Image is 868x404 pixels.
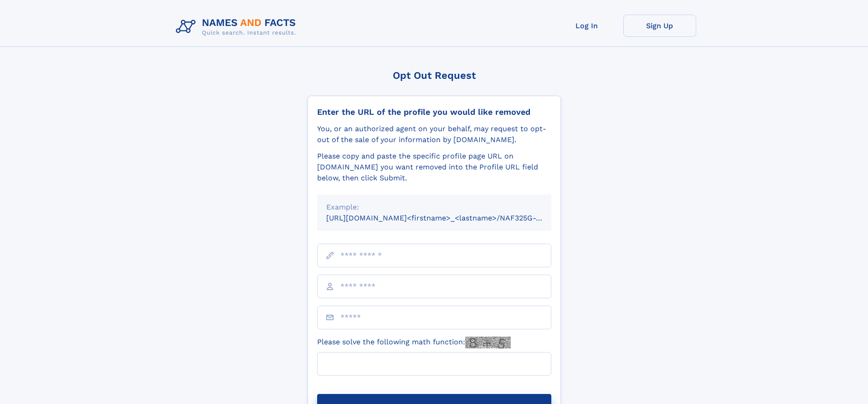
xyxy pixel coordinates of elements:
[317,107,551,117] div: Enter the URL of the profile you would like removed
[308,70,561,81] div: Opt Out Request
[172,15,303,39] img: Logo Names and Facts
[326,202,542,213] div: Example:
[550,15,623,37] a: Log In
[317,123,551,145] div: You, or an authorized agent on your behalf, may request to opt-out of the sale of your informatio...
[317,151,551,184] div: Please copy and paste the specific profile page URL on [DOMAIN_NAME] you want removed into the Pr...
[623,15,696,37] a: Sign Up
[317,337,511,348] label: Please solve the following math function:
[326,214,569,222] small: [URL][DOMAIN_NAME]<firstname>_<lastname>/NAF325G-xxxxxxxx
